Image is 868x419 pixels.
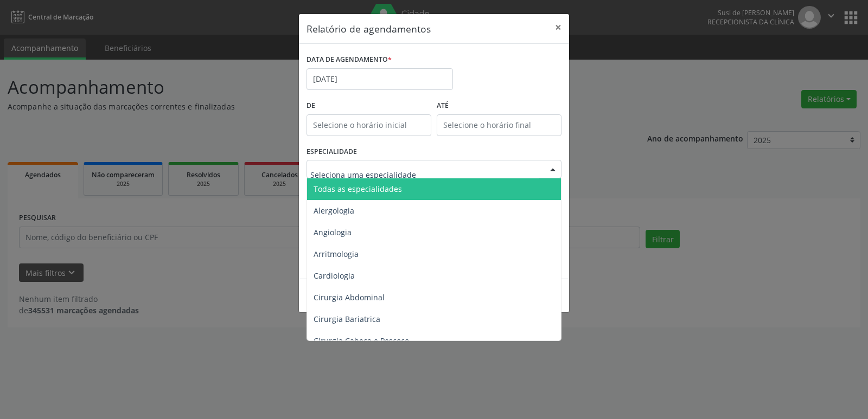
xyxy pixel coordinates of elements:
[307,22,431,36] h5: Relatório de agendamentos
[547,14,569,41] button: Close
[314,184,402,194] span: Todas as especialidades
[307,68,453,90] input: Selecione uma data ou intervalo
[307,51,392,68] label: DATA DE AGENDAMENTO
[314,205,354,216] span: Alergologia
[314,336,409,346] span: Cirurgia Cabeça e Pescoço
[437,114,561,136] input: Selecione o horário final
[314,227,352,237] span: Angiologia
[307,114,431,136] input: Selecione o horário inicial
[310,164,539,185] input: Seleciona uma especialidade
[314,292,385,302] span: Cirurgia Abdominal
[314,270,355,281] span: Cardiologia
[314,314,380,324] span: Cirurgia Bariatrica
[307,98,431,114] label: De
[307,144,357,160] label: ESPECIALIDADE
[437,98,561,114] label: ATÉ
[314,249,359,259] span: Arritmologia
